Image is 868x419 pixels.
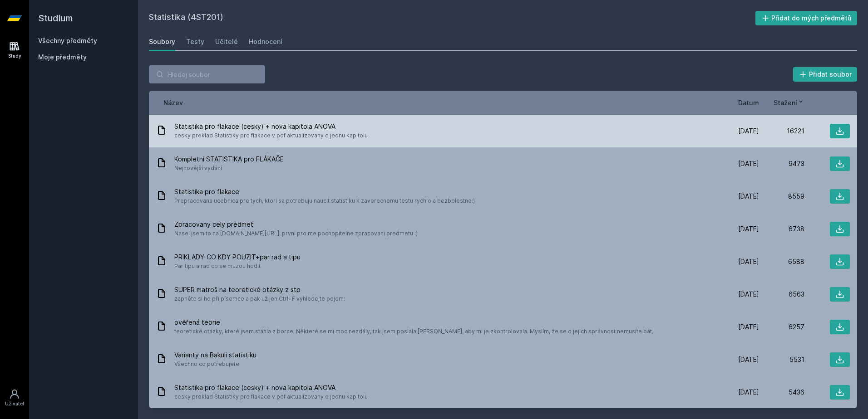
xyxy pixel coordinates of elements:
button: Datum [738,98,759,107]
div: Učitelé [215,37,238,46]
a: Study [2,36,27,64]
div: 6563 [759,290,804,299]
span: [DATE] [738,388,759,397]
span: Nasel jsem to na [DOMAIN_NAME][URL], prvni pro me pochopitelne zpracovani predmetu :) [174,229,418,238]
div: 5436 [759,388,804,397]
div: 6257 [759,322,804,331]
span: [DATE] [738,127,759,136]
div: Soubory [149,37,175,46]
div: Testy [186,37,204,46]
span: teoretické otázky, které jsem stáhla z borce. Některé se mi moc nezdály, tak jsem poslala [PERSON... [174,327,653,336]
span: [DATE] [738,224,759,234]
span: [DATE] [738,290,759,299]
span: cesky preklad Statistiky pro flakace v pdf aktualizovany o jednu kapitolu [174,131,368,140]
button: Stažení [774,98,804,107]
span: Stažení [774,98,797,107]
span: [DATE] [738,159,759,168]
div: 6738 [759,224,804,234]
div: Study [8,53,21,59]
span: [DATE] [738,322,759,331]
a: Uživatel [2,384,27,412]
span: SUPER matroš na teoretické otázky z stp [174,285,345,294]
span: Statistika pro flakace [174,187,475,196]
span: ověřená teorie [174,318,653,327]
button: Název [163,98,183,107]
span: Všechno co potřebujete [174,360,256,369]
div: Uživatel [5,400,24,407]
a: Soubory [149,33,175,51]
a: Učitelé [215,33,238,51]
div: 8559 [759,192,804,201]
div: 16221 [759,127,804,136]
span: Zpracovany cely predmet [174,220,418,229]
span: Moje předměty [38,53,87,62]
span: [DATE] [738,257,759,266]
span: Statistika pro flakace (cesky) + nova kapitola ANOVA [174,122,368,131]
h2: Statistika (4ST201) [149,11,755,25]
div: 6588 [759,257,804,266]
span: zapněte si ho při písemce a pak už jen Ctrl+F vyhledejte pojem: [174,294,345,303]
div: 9473 [759,159,804,168]
span: Prepracovana ucebnica pre tych, ktori sa potrebuju naucit statistiku k zaverecnemu testu rychlo a... [174,196,475,205]
span: Kompletní STATISTIKA pro FLÁKAČE [174,155,284,164]
span: [DATE] [738,192,759,201]
button: Přidat soubor [793,67,858,82]
div: Hodnocení [249,37,282,46]
div: 5531 [759,355,804,364]
span: PRIKLADY-CO KDY POUZIT+par rad a tipu [174,253,301,262]
input: Hledej soubor [149,65,265,83]
span: Par tipu a rad co se muzou hodit [174,262,301,271]
span: Varianty na Bakuli statistiku [174,351,256,360]
button: Přidat do mých předmětů [755,11,858,25]
a: Hodnocení [249,33,282,51]
a: Všechny předměty [38,37,97,44]
span: [DATE] [738,355,759,364]
a: Testy [186,33,204,51]
span: cesky preklad Statistiky pro flakace v pdf aktualizovany o jednu kapitolu [174,392,368,401]
span: Nejnovější vydání [174,164,284,173]
span: Statistika pro flakace (cesky) + nova kapitola ANOVA [174,383,368,392]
